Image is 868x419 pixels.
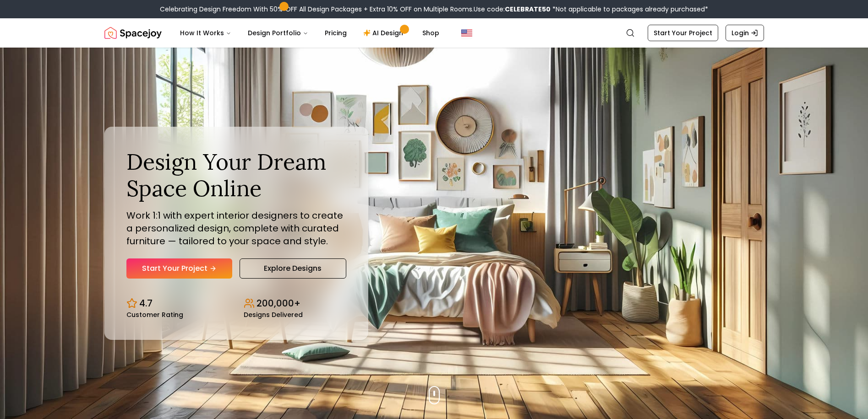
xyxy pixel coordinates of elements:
[356,24,413,42] a: AI Design
[240,258,346,279] a: Explore Designs
[160,5,708,14] div: Celebrating Design Freedom With 50% OFF All Design Packages + Extra 10% OFF on Multiple Rooms.
[126,290,346,318] div: Design stats
[551,5,708,14] span: *Not applicable to packages already purchased*
[415,24,447,42] a: Shop
[474,5,551,14] span: Use code:
[126,209,346,247] p: Work 1:1 with expert interior designers to create a personalized design, complete with curated fu...
[126,258,232,279] a: Start Your Project
[104,24,162,42] img: Spacejoy Logo
[648,25,718,41] a: Start Your Project
[244,312,303,318] small: Designs Delivered
[104,24,162,42] a: Spacejoy
[173,24,239,42] button: How It Works
[726,25,764,41] a: Login
[505,5,551,14] b: CELEBRATE50
[461,27,472,38] img: United States
[126,312,183,318] small: Customer Rating
[240,24,316,42] button: Design Portfolio
[126,149,346,201] h1: Design Your Dream Space Online
[139,297,153,310] p: 4.7
[257,297,300,310] p: 200,000+
[173,24,447,42] nav: Main
[317,24,354,42] a: Pricing
[104,18,764,48] nav: Global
